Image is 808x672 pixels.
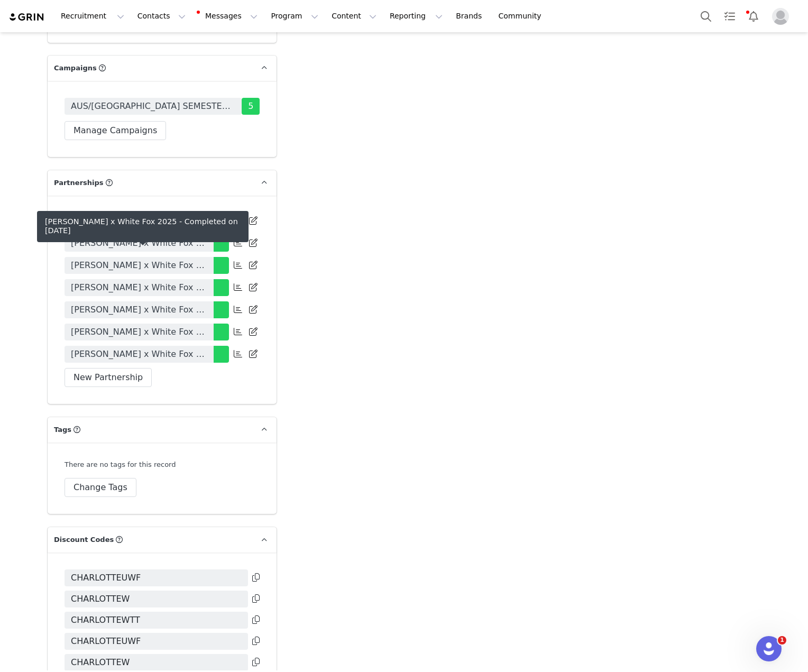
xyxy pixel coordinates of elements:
a: Brands [449,4,491,28]
a: [PERSON_NAME] x White Fox [DATE][DATE] 2024 [65,257,214,274]
button: Reporting [383,4,449,28]
button: Notifications [742,4,765,28]
img: grin logo [8,12,45,22]
span: CHARLOTTEWTT [71,614,140,627]
img: placeholder-profile.jpg [772,8,789,25]
a: [PERSON_NAME] x White Fox 23/24 [65,279,214,296]
button: Contacts [131,4,192,28]
span: AUS/[GEOGRAPHIC_DATA] SEMESTER 2 STUDENT AMBASSADORS 2023 [71,100,235,113]
button: Search [694,4,718,28]
span: [PERSON_NAME] x White Fox Mid Year Sale 2025 [71,348,207,361]
span: Tags [54,425,71,435]
div: [PERSON_NAME] x White Fox 2025 - Completed on [DATE] [45,217,241,236]
div: There are no tags for this record [65,459,176,470]
a: [PERSON_NAME] x White Fox 2025 [65,324,214,340]
iframe: Intercom live chat [756,636,782,661]
a: Tasks [718,4,741,28]
span: CHARLOTTEW [71,656,130,669]
span: [PERSON_NAME] x White Fox 23/24 [71,281,207,294]
button: Profile [766,8,800,25]
a: [PERSON_NAME] x White Fox [DATE] Sale 2024 [65,301,214,318]
span: [PERSON_NAME] x White Fox [DATE] Sale 2024 [71,303,207,316]
button: New Partnership [65,368,152,387]
span: CHARLOTTEUWF [71,635,141,648]
span: Discount Codes [54,535,114,545]
button: Change Tags [65,478,136,497]
button: Content [325,4,383,28]
span: Campaigns [54,63,97,73]
button: Manage Campaigns [65,121,166,140]
button: Messages [192,4,264,28]
span: [PERSON_NAME] x White Fox August Sale Collab [71,237,207,250]
a: Community [492,4,553,28]
span: 1 [778,636,786,645]
a: [PERSON_NAME] x White Fox Mid Year Sale 2025 [65,346,214,363]
span: CHARLOTTEW [71,593,130,605]
a: [PERSON_NAME] x White Fox August Sale Collab [65,235,214,252]
button: Program [264,4,325,28]
button: Recruitment [54,4,131,28]
span: [PERSON_NAME] x White Fox 2025 [71,326,207,338]
span: 5 [242,98,260,115]
span: CHARLOTTEUWF [71,572,141,584]
span: [PERSON_NAME] x White Fox [DATE][DATE] 2024 [71,259,207,272]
